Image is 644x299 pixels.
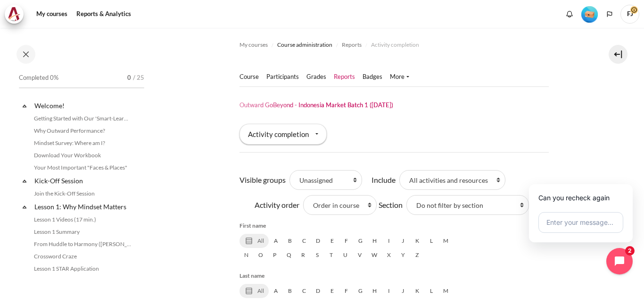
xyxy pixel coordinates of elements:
a: Activity completion [371,39,419,51]
a: Participants [266,72,299,82]
h1: Outward GoBeyond - Indonesia Market Batch 1 ([DATE]) [239,101,393,109]
div: Show notification window with no new notifications [562,7,577,21]
a: R [296,248,310,262]
a: H [368,284,382,298]
a: Architeck Architeck [5,5,28,24]
span: FJ [620,5,639,24]
a: N [239,248,254,262]
span: Collapse [20,101,29,111]
a: Course [239,72,259,82]
a: J [396,234,410,248]
a: L [424,234,438,248]
a: Your Most Important "Faces & Places" [31,162,134,173]
span: Course administration [277,41,332,49]
a: Y [396,248,410,262]
label: Section [379,199,403,211]
a: My courses [33,5,71,24]
a: My courses [239,39,268,51]
div: Activity completion [239,124,327,145]
a: H [368,234,382,248]
a: Z [410,248,424,262]
h5: Last name [239,272,549,280]
a: F [339,284,354,298]
a: I [382,234,396,248]
a: S [310,248,324,262]
span: 0 [127,73,131,83]
a: Reports [342,39,362,51]
a: X [382,248,396,262]
a: L [424,284,438,298]
a: Level #1 [578,5,602,23]
a: C [297,284,311,298]
a: M [438,234,453,248]
label: Include [372,174,396,186]
a: A [269,234,283,248]
a: Kick-Off Session [33,174,134,187]
a: Crossword Craze [31,251,134,262]
span: Activity completion [371,41,419,49]
a: Reports [334,72,355,82]
a: All [239,234,269,248]
span: Collapse [20,202,29,212]
a: A [269,284,283,298]
a: Lesson 1 Summary [31,226,134,238]
a: K [410,234,424,248]
a: Getting Started with Our 'Smart-Learning' Platform [31,113,134,124]
a: Why Outward Performance? [31,125,134,137]
a: W [367,248,382,262]
nav: Navigation bar [239,37,423,52]
a: From Huddle to Harmony ([PERSON_NAME]'s Story) [31,239,134,250]
div: Level #1 [581,5,598,23]
h5: First name [239,222,549,230]
span: / 25 [133,73,144,83]
a: B [283,234,297,248]
a: All [239,284,269,298]
a: D [311,284,325,298]
img: Level #1 [581,6,598,23]
a: G [354,284,368,298]
a: Reports & Analytics [73,5,134,24]
a: Join the Kick-Off Session [31,188,134,199]
a: Download Your Workbook [31,150,134,161]
a: E [325,234,339,248]
a: E [325,284,339,298]
a: Welcome! [33,99,134,112]
a: G [354,234,368,248]
a: V [353,248,367,262]
a: J [396,284,410,298]
a: Badges [363,72,382,82]
a: Completed 0% 0 / 25 [19,71,144,98]
a: K [410,284,424,298]
a: D [311,234,325,248]
span: My courses [239,41,268,49]
a: Lesson 1: Why Mindset Matters [33,200,134,213]
a: M [438,284,453,298]
a: F [339,234,354,248]
a: Q [282,248,296,262]
span: Completed 0% [19,73,58,83]
a: Mindset Survey: Where am I? [31,137,134,149]
span: Collapse [20,176,29,186]
a: More [390,72,409,82]
button: Languages [603,7,617,21]
a: Lesson 1 STAR Application [31,263,134,274]
a: B [283,284,297,298]
a: Grades [306,72,326,82]
label: Visible groups [239,174,286,186]
a: P [268,248,282,262]
a: I [382,284,396,298]
a: C [297,234,311,248]
a: T [324,248,339,262]
img: Architeck [8,7,21,21]
span: Reports [342,41,362,49]
a: O [254,248,268,262]
a: User menu [620,5,639,24]
label: Activity order [255,199,299,211]
a: Lesson 1 Videos (17 min.) [31,214,134,225]
a: U [339,248,353,262]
